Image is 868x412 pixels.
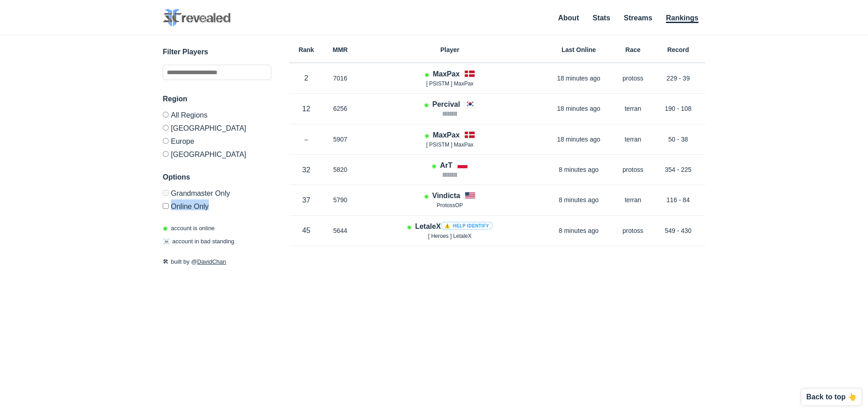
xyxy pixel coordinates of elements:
input: Grandmaster Only [163,190,169,196]
span: Account is laddering [424,193,429,199]
a: Stats [593,14,610,22]
p: 354 - 225 [651,165,705,174]
a: ⚠️ Help identify [441,222,493,230]
p: account in bad standing [163,237,234,246]
p: 5907 [323,135,357,144]
h6: MMR [323,47,357,53]
span: llllllllllll [443,172,457,178]
p: 8 minutes ago [542,226,615,235]
p: terran [615,135,651,144]
p: 8 minutes ago [542,165,615,174]
h6: Last Online [542,47,615,53]
a: Rankings [666,14,698,23]
span: Account is laddering [424,102,429,108]
p: Back to top 👆 [806,393,857,401]
p: 18 minutes ago [542,104,615,113]
h6: Player [357,47,542,53]
h4: MaxPax [433,130,460,140]
p: 229 - 39 [651,74,705,83]
h6: Record [651,47,705,53]
input: [GEOGRAPHIC_DATA] [163,151,169,157]
h3: Filter Players [163,47,271,57]
span: ProtossOP [437,202,463,208]
img: SC2 Revealed [163,9,231,27]
p: 50 - 38 [651,135,705,144]
p: built by @ [163,257,271,266]
span: Account is laddering [425,133,429,139]
span: Account is laddering [425,71,429,78]
span: llllllllllll [443,111,457,117]
a: DavidChan [197,258,226,265]
p: 6256 [323,104,357,113]
span: ◉ [163,225,168,232]
span: 🛠 [163,258,169,265]
label: Only show accounts currently laddering [163,199,271,210]
h6: Race [615,47,651,53]
p: 116 - 84 [651,195,705,204]
input: All Regions [163,112,169,118]
h4: ArT [440,160,453,170]
p: 549 - 430 [651,226,705,235]
p: 8 minutes ago [542,195,615,204]
span: Account is laddering [432,163,436,169]
h3: Region [163,94,271,104]
h4: Vindicta [432,190,460,201]
p: 2 [289,73,323,83]
h4: Percival [432,99,460,109]
label: [GEOGRAPHIC_DATA] [163,121,271,134]
p: 5790 [323,195,357,204]
p: protoss [615,226,651,235]
input: [GEOGRAPHIC_DATA] [163,125,169,131]
p: 7016 [323,74,357,83]
p: 45 [289,225,323,236]
h4: LetaleX [415,221,493,232]
a: Streams [624,14,652,22]
span: Account is laddering [407,224,411,230]
input: Europe [163,138,169,144]
label: Only Show accounts currently in Grandmaster [163,190,271,199]
h4: MaxPax [433,69,460,79]
span: [ PSISTM ] MaxPax [426,81,474,87]
p: account is online [163,224,215,233]
p: – [289,135,323,144]
span: [ PSISTM ] MaxPax [426,142,474,148]
p: terran [615,195,651,204]
span: [ Heroes ] LetaleX [428,233,472,239]
label: Europe [163,134,271,147]
p: protoss [615,74,651,83]
p: 37 [289,195,323,205]
p: 5644 [323,226,357,235]
label: [GEOGRAPHIC_DATA] [163,147,271,158]
p: 18 minutes ago [542,135,615,144]
input: Online Only [163,203,169,209]
p: protoss [615,165,651,174]
p: 190 - 108 [651,104,705,113]
p: 32 [289,165,323,175]
h3: Options [163,172,271,183]
h6: Rank [289,47,323,53]
p: 12 [289,104,323,114]
a: About [558,14,579,22]
span: ☠️ [163,238,170,245]
label: All Regions [163,112,271,121]
p: 5820 [323,165,357,174]
p: terran [615,104,651,113]
p: 18 minutes ago [542,74,615,83]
